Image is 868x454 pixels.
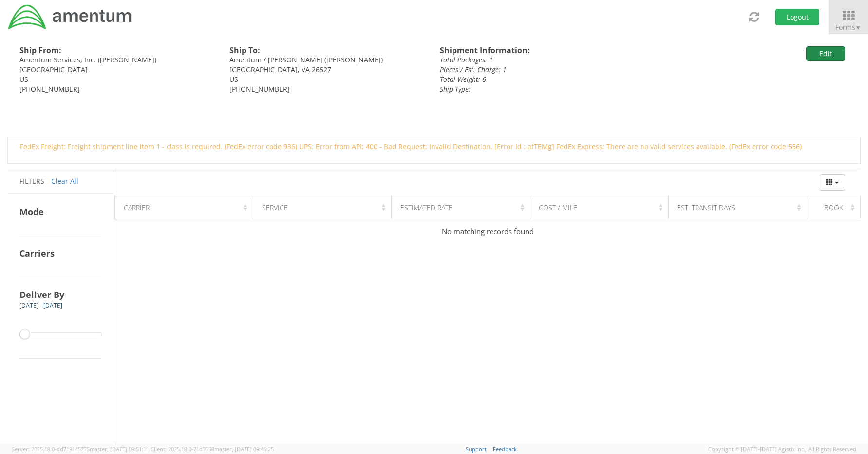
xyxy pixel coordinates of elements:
[7,3,133,31] img: dyn-intl-logo-049831509241104b2a82.png
[493,445,517,453] a: Feedback
[440,55,705,65] div: Total Packages: 1
[124,203,250,213] div: Carrier
[229,84,425,94] div: [PHONE_NUMBER]
[19,247,102,259] h4: Carriers
[775,9,819,25] button: Logout
[816,203,858,213] div: Book
[539,203,665,213] div: Cost / Mile
[400,203,527,213] div: Estimated Rate
[855,23,861,32] span: ▼
[19,177,44,186] span: Filters
[677,203,804,213] div: Est. Transit Days
[12,445,149,453] span: Server: 2025.18.0-dd719145275
[229,75,425,84] div: US
[214,445,274,453] span: master, [DATE] 09:46:25
[835,22,861,32] span: Forms
[90,445,149,453] span: master, [DATE] 09:51:11
[19,55,215,65] div: Amentum Services, Inc. ([PERSON_NAME])
[229,46,425,55] h4: Ship To:
[19,206,102,217] h4: Mode
[440,65,705,75] div: Pieces / Est. Charge: 1
[13,142,852,152] div: FedEx Freight: Freight shipment line item 1 - class is required. (FedEx error code 936) UPS: Erro...
[806,46,845,61] button: Edit
[466,445,487,453] a: Support
[115,219,861,244] td: No matching records found
[19,75,215,84] div: US
[229,65,425,75] div: [GEOGRAPHIC_DATA], VA 26527
[708,445,856,453] span: Copyright © [DATE]-[DATE] Agistix Inc., All Rights Reserved
[51,177,78,186] a: Clear All
[19,301,62,310] span: [DATE] - [DATE]
[19,46,215,55] h4: Ship From:
[440,75,705,84] div: Total Weight: 6
[229,55,425,65] div: Amentum / [PERSON_NAME] ([PERSON_NAME])
[440,84,705,94] div: Ship Type:
[440,46,705,55] h4: Shipment Information:
[19,65,215,75] div: [GEOGRAPHIC_DATA]
[262,203,389,213] div: Service
[19,84,215,94] div: [PHONE_NUMBER]
[19,289,102,300] h4: Deliver By
[151,445,274,453] span: Client: 2025.18.0-71d3358
[820,174,845,191] button: Columns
